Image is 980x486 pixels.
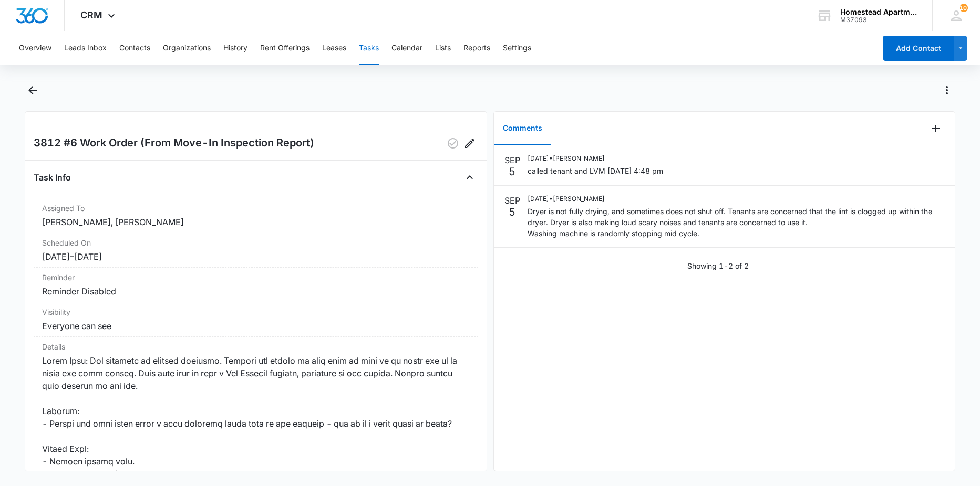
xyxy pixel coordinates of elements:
[528,206,945,239] p: Dryer is not fully drying, and sometimes does not shut off. Tenants are concerned that the lint i...
[42,237,470,248] dt: Scheduled On
[80,9,102,20] span: CRM
[938,82,955,99] button: Actions
[42,216,470,228] dd: [PERSON_NAME], [PERSON_NAME]
[461,135,478,152] button: Edit
[119,31,150,65] button: Contacts
[528,154,663,163] p: [DATE] • [PERSON_NAME]
[25,82,41,99] button: Back
[223,31,247,65] button: History
[840,8,917,16] div: account name
[34,198,478,233] div: Assigned To[PERSON_NAME], [PERSON_NAME]
[163,31,211,65] button: Organizations
[42,285,470,298] dd: Reminder Disabled
[34,171,71,184] h4: Task Info
[687,260,749,271] p: Showing 1-2 of 2
[260,31,310,65] button: Rent Offerings
[528,194,945,204] p: [DATE] • [PERSON_NAME]
[528,165,663,176] p: called tenant and LVM [DATE] 4:48 pm
[509,166,515,177] p: 5
[883,36,954,61] button: Add Contact
[359,31,379,65] button: Tasks
[42,320,470,332] dd: Everyone can see
[42,307,470,318] dt: Visibility
[42,341,470,352] dt: Details
[34,233,478,268] div: Scheduled On[DATE]–[DATE]
[34,268,478,302] div: ReminderReminder Disabled
[504,194,520,207] p: SEP
[391,31,422,65] button: Calendar
[19,31,51,65] button: Overview
[42,203,470,214] dt: Assigned To
[503,31,531,65] button: Settings
[42,272,470,283] dt: Reminder
[960,4,968,12] div: notifications count
[461,169,478,186] button: Close
[840,16,917,24] div: account id
[34,302,478,337] div: VisibilityEveryone can see
[504,154,520,166] p: SEP
[927,120,944,137] button: Add Comment
[64,31,107,65] button: Leads Inbox
[435,31,451,65] button: Lists
[34,135,314,152] h2: 3812 #6 Work Order (From Move-In Inspection Report)
[509,207,515,217] p: 5
[960,4,968,12] span: 107
[42,250,470,263] dd: [DATE] – [DATE]
[463,31,490,65] button: Reports
[322,31,346,65] button: Leases
[494,112,551,145] button: Comments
